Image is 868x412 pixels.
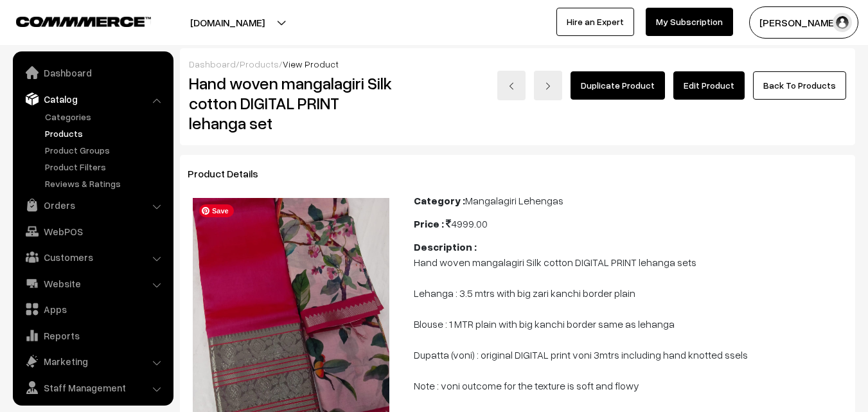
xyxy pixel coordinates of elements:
img: user [833,13,852,32]
a: Staff Management [16,376,169,399]
img: COMMMERCE [16,17,151,26]
a: Catalog [16,87,169,111]
span: Save [199,204,234,217]
a: Dashboard [189,58,236,69]
a: Dashboard [16,61,169,84]
a: Product Groups [42,143,169,157]
span: Product Details [188,167,274,180]
b: Price : [414,217,444,230]
a: Edit Product [673,71,745,100]
button: [PERSON_NAME] [749,6,858,39]
a: Reports [16,324,169,347]
span: View Product [283,58,339,69]
div: Mangalagiri Lehengas [414,193,847,208]
div: 4999.00 [414,216,847,231]
button: [DOMAIN_NAME] [145,6,310,39]
img: left-arrow.png [508,82,515,90]
a: WebPOS [16,220,169,243]
b: Description : [414,240,477,253]
a: COMMMERCE [16,13,128,28]
a: Orders [16,193,169,217]
a: Back To Products [753,71,846,100]
a: Products [42,127,169,140]
a: Duplicate Product [571,71,665,100]
a: Product Filters [42,160,169,174]
h2: Hand woven mangalagiri Silk cotton DIGITAL PRINT lehanga set [189,73,395,134]
a: Apps [16,298,169,321]
a: Categories [42,110,169,123]
a: Customers [16,246,169,269]
img: right-arrow.png [544,82,552,90]
a: Marketing [16,350,169,373]
a: Website [16,272,169,295]
a: Reviews & Ratings [42,177,169,190]
a: Hire an Expert [556,8,634,36]
b: Category : [414,194,465,207]
a: My Subscription [646,8,733,36]
div: / / [189,57,846,71]
a: Products [240,58,279,69]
